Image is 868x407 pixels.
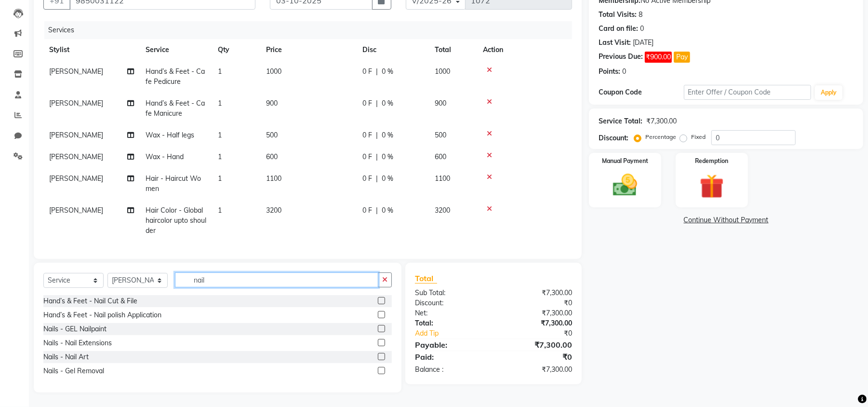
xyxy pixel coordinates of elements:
[435,174,450,183] span: 1100
[146,67,205,86] span: Hand’s & Feet - Cafe Pedicure
[212,39,260,61] th: Qty
[146,152,184,161] span: Wax - Hand
[599,133,628,143] div: Discount:
[599,24,638,34] div: Card on file:
[376,130,378,140] span: |
[508,328,579,339] div: ₹0
[645,52,672,63] span: ₹900.00
[266,67,281,76] span: 1000
[376,174,378,184] span: |
[140,39,212,61] th: Service
[408,328,508,339] a: Add Tip
[218,174,222,183] span: 1
[49,99,103,108] span: [PERSON_NAME]
[692,171,732,202] img: _gift.svg
[674,52,690,63] button: Pay
[494,288,579,298] div: ₹7,300.00
[622,67,626,77] div: 0
[494,365,579,375] div: ₹7,300.00
[218,206,222,215] span: 1
[44,21,579,39] div: Services
[266,174,281,183] span: 1100
[494,318,579,328] div: ₹7,300.00
[43,39,140,61] th: Stylist
[605,171,645,199] img: _cash.svg
[218,67,222,76] span: 1
[362,152,372,162] span: 0 F
[49,152,103,161] span: [PERSON_NAME]
[435,206,450,215] span: 3200
[266,206,281,215] span: 3200
[146,174,201,193] span: Hair - Haircut Women
[376,205,378,216] span: |
[266,131,278,139] span: 500
[362,174,372,184] span: 0 F
[494,308,579,318] div: ₹7,300.00
[376,152,378,162] span: |
[175,272,378,287] input: Search or Scan
[382,67,393,77] span: 0 %
[695,157,728,165] label: Redemption
[599,67,620,77] div: Points:
[49,206,103,215] span: [PERSON_NAME]
[415,273,437,284] span: Total
[376,98,378,109] span: |
[599,52,643,63] div: Previous Due:
[602,157,648,165] label: Manual Payment
[639,10,642,20] div: 8
[691,133,706,141] label: Fixed
[684,85,811,100] input: Enter Offer / Coupon Code
[362,130,372,140] span: 0 F
[382,98,393,109] span: 0 %
[599,10,637,20] div: Total Visits:
[477,39,572,61] th: Action
[376,67,378,77] span: |
[408,318,494,328] div: Total:
[382,130,393,140] span: 0 %
[429,39,477,61] th: Total
[494,351,579,363] div: ₹0
[266,99,278,108] span: 900
[494,339,579,351] div: ₹7,300.00
[266,152,278,161] span: 600
[435,99,446,108] span: 900
[218,99,222,108] span: 1
[43,366,104,376] div: Nails - Gel Removal
[599,87,683,97] div: Coupon Code
[408,351,494,363] div: Paid:
[815,85,842,100] button: Apply
[260,39,357,61] th: Price
[640,24,644,34] div: 0
[362,98,372,109] span: 0 F
[218,131,222,139] span: 1
[599,116,642,126] div: Service Total:
[362,205,372,216] span: 0 F
[435,67,450,76] span: 1000
[591,215,861,225] a: Continue Without Payment
[43,296,137,306] div: Hand’s & Feet - Nail Cut & File
[633,38,654,48] div: [DATE]
[382,174,393,184] span: 0 %
[494,298,579,308] div: ₹0
[382,152,393,162] span: 0 %
[49,174,103,183] span: [PERSON_NAME]
[408,288,494,298] div: Sub Total:
[43,310,161,320] div: Hand’s & Feet - Nail polish Application
[146,206,206,235] span: Hair Color - Global haircolor upto shoulder
[646,116,677,126] div: ₹7,300.00
[382,205,393,216] span: 0 %
[146,99,205,118] span: Hand’s & Feet - Cafe Manicure
[357,39,429,61] th: Disc
[435,131,446,139] span: 500
[49,131,103,139] span: [PERSON_NAME]
[645,133,676,141] label: Percentage
[408,308,494,318] div: Net:
[408,298,494,308] div: Discount:
[362,67,372,77] span: 0 F
[146,131,194,139] span: Wax - Half legs
[43,352,89,362] div: Nails - Nail Art
[408,365,494,375] div: Balance :
[408,339,494,351] div: Payable:
[43,324,107,334] div: Nails - GEL Nailpaint
[218,152,222,161] span: 1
